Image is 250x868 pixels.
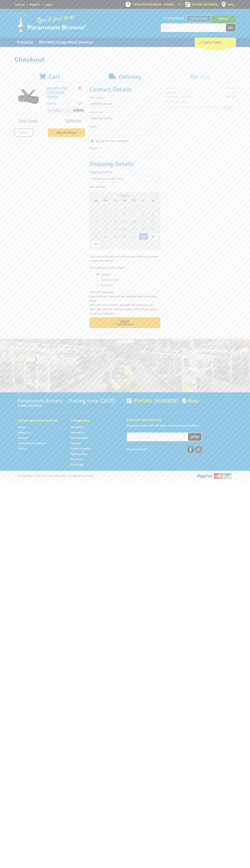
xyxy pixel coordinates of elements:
[97,284,99,286] input: Please select who will pick up the order.
[139,225,148,233] span: 22
[129,203,138,210] span: 31
[139,240,148,248] span: 5
[110,198,120,203] span: Tu
[90,101,160,107] input: Please enter your first name.
[100,282,114,288] label: A Courier
[101,240,110,248] span: 1
[46,86,68,99] a: GULLWING UTE / STORAGE BOX - 1760MM
[127,445,202,453] div: Stay Connected
[110,233,120,240] span: 26
[14,473,236,479] div: ® Copyright 2025 Paramount Browns'. All Rights Reserved.
[14,38,36,47] a: Go to the Products page
[120,198,129,203] span: We
[14,3,25,6] a: Go to the Contact page
[197,473,232,479] img: PayPal, Mastercard, Visa accepted
[71,457,82,461] a: Go to the Skip Bins page
[129,233,138,240] span: 28
[226,24,236,32] button: Go
[148,233,157,240] span: 30
[97,273,99,276] input: Please select who will pick up the order.
[73,108,84,113] span: $399.00
[90,160,160,167] h2: Shipping Details
[139,198,148,203] span: Fr
[195,38,236,47] div: Cart
[101,218,110,225] span: 11
[110,225,120,233] span: 19
[14,128,33,137] a: Print
[139,203,148,210] span: 1
[18,441,46,445] a: Go to the Terms and Conditions page
[211,15,236,29] a: Mount [PERSON_NAME]
[139,218,148,225] span: 15
[90,115,160,121] input: Please enter your last name.
[46,108,85,113] p: Item total:
[120,233,129,240] span: 27
[66,118,81,124] span: $399.00
[110,203,120,210] span: 29
[97,278,99,281] input: Please select who will pick up the order.
[127,398,178,403] div: [PHONE_NUMBER]
[46,102,65,106] p: $399.00
[90,185,160,189] label: Pick Up Date
[101,203,110,210] span: 28
[161,15,186,21] span: Set your store
[100,271,111,278] label: Myself
[91,233,101,240] span: 24
[90,95,160,100] label: First name
[71,418,116,423] h5: Categories
[91,240,101,248] span: 31
[91,203,101,210] span: 27
[90,151,160,158] input: Please enter your telephone number.
[18,403,123,408] p: [STREET_ADDRESS]
[210,40,221,44] span: (1 item)
[30,3,40,6] a: Go to the registration page
[119,73,141,80] span: Delivery
[110,218,120,225] span: 12
[90,265,160,270] label: Who will pick up the order?
[18,436,28,440] a: Go to the Contact page
[79,86,81,90] a: Remove from cart
[120,225,129,233] span: 20
[148,218,157,225] span: 16
[18,398,123,403] h3: Paramount Browns' - Trading since [DATE]
[36,38,96,47] a: Go to the BROWNS Scrap Metal Services page
[120,240,129,248] span: 3
[91,225,101,233] span: 17
[71,431,84,434] a: Go to the Machinery page
[148,240,157,248] span: 6
[127,433,188,441] input: Your email address
[90,290,157,315] em: Photo ID Required. Non-preorder items will be available after 5 working days Pre-order items will...
[90,124,160,129] label: Email
[45,3,53,6] a: Log in
[18,86,39,107] img: GULLWING UTE / STORAGE BOX - 1760MM
[71,447,91,450] a: Go to the Timber Supplies page
[120,319,129,324] span: Next
[90,317,160,328] button: Next Confirm order
[133,3,174,6] span: OPEN [DATE]
[127,417,232,422] h5: Join our Newsletter
[148,198,157,203] span: Sa
[91,198,101,203] span: Su
[129,210,138,218] span: 7
[101,210,110,218] span: 4
[18,425,26,429] a: Go to the Home page
[71,452,87,456] a: Go to the Wheelie Bins page
[121,194,129,197] span: [DATE]
[182,398,199,404] a: View a map of Gepps Cross location
[139,210,148,218] span: 8
[14,13,86,32] img: Paramount Browns'
[18,431,30,434] a: Go to the About Us page
[71,436,88,440] a: Go to the Steel Supplies page
[97,323,153,326] span: Confirm order
[186,15,211,22] a: Gepps Cross
[48,128,85,137] a: Keep Shopping
[101,225,110,233] span: 18
[90,255,158,262] em: Paramount Browns will contact you when your order is ready for pickup
[90,146,160,150] label: Phone
[91,218,101,225] span: 10
[90,86,160,93] h2: Contact Details
[14,56,236,63] h1: Checkout
[71,425,83,429] a: Go to the Hardware page
[48,73,60,80] span: Cart
[129,198,138,203] span: Th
